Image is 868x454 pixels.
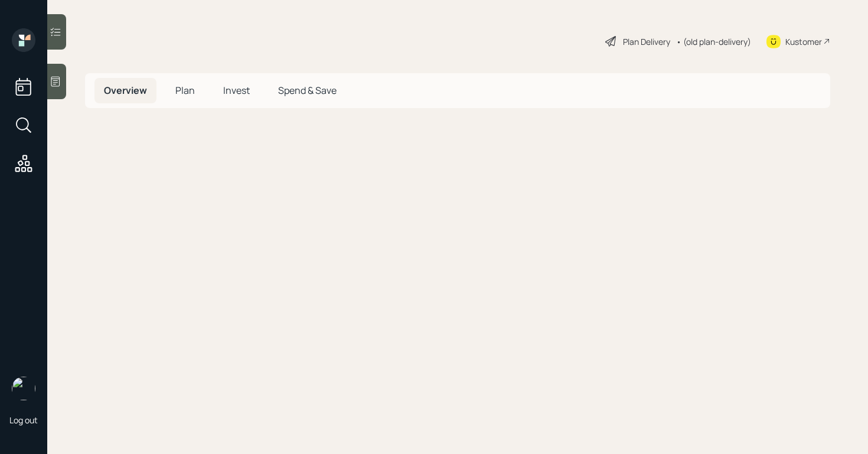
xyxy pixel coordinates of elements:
[175,84,195,97] span: Plan
[223,84,250,97] span: Invest
[623,35,670,48] div: Plan Delivery
[676,35,751,48] div: • (old plan-delivery)
[278,84,337,97] span: Spend & Save
[785,35,822,48] div: Kustomer
[12,377,35,400] img: retirable_logo.png
[9,414,38,426] div: Log out
[104,84,147,97] span: Overview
